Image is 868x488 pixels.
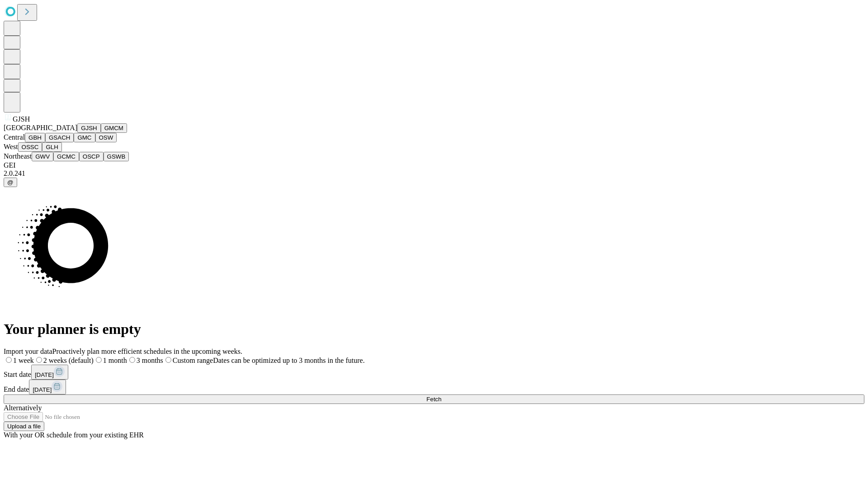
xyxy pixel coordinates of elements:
div: GEI [4,161,864,169]
input: Custom rangeDates can be optimized up to 3 months in the future. [165,357,171,363]
button: [DATE] [29,380,66,394]
button: GMC [74,133,95,142]
button: Fetch [4,394,864,404]
span: Proactively plan more efficient schedules in the upcoming weeks. [52,347,242,355]
span: [DATE] [35,371,54,378]
span: 3 months [137,357,163,364]
div: End date [4,380,864,394]
button: GMCM [101,123,127,133]
button: OSSC [18,142,42,152]
input: 1 week [6,357,12,363]
span: Alternatively [4,404,42,412]
input: 3 months [129,357,135,363]
button: @ [4,178,17,187]
input: 1 month [96,357,102,363]
span: 2 weeks (default) [43,357,94,364]
button: GSACH [45,133,74,142]
button: Upload a file [4,422,44,431]
button: GWV [32,152,53,161]
span: [DATE] [33,386,52,393]
div: 2.0.241 [4,169,864,178]
h1: Your planner is empty [4,321,864,338]
span: @ [7,179,14,186]
div: Start date [4,365,864,380]
span: Custom range [173,357,213,364]
button: GSWB [104,152,129,161]
span: 1 week [13,357,34,364]
button: [DATE] [31,365,68,380]
input: 2 weeks (default) [36,357,42,363]
span: Northeast [4,152,32,160]
span: West [4,143,18,150]
span: 1 month [103,357,127,364]
button: GBH [25,133,45,142]
button: GCMC [53,152,79,161]
span: GJSH [13,115,30,123]
span: With your OR schedule from your existing EHR [4,431,144,439]
span: Dates can be optimized up to 3 months in the future. [213,357,364,364]
span: Central [4,133,25,141]
button: OSCP [79,152,104,161]
button: GJSH [77,123,101,133]
span: [GEOGRAPHIC_DATA] [4,124,77,131]
button: OSW [95,133,117,142]
span: Import your data [4,347,52,355]
button: GLH [42,142,61,152]
span: Fetch [426,396,441,403]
